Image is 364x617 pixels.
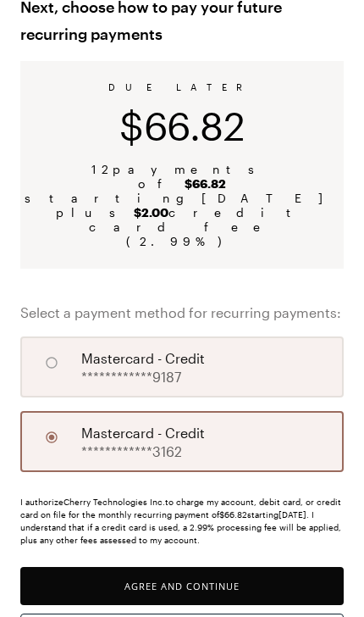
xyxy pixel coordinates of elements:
[20,303,344,323] span: Select a payment method for recurring payments:
[119,103,245,148] span: $66.82
[20,567,344,605] button: Agree and Continue
[185,176,226,191] b: $66.82
[25,191,339,205] span: starting [DATE]
[81,348,205,369] span: mastercard - credit
[41,162,323,191] span: 12 payments of
[134,205,168,220] b: $2.00
[81,423,205,443] span: mastercard - credit
[41,205,323,248] span: plus credit card fee ( 2.99 %)
[20,496,344,547] div: I authorize Cherry Technologies Inc. to charge my account, debit card, or credit card on file for...
[108,81,256,92] span: DUE LATER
